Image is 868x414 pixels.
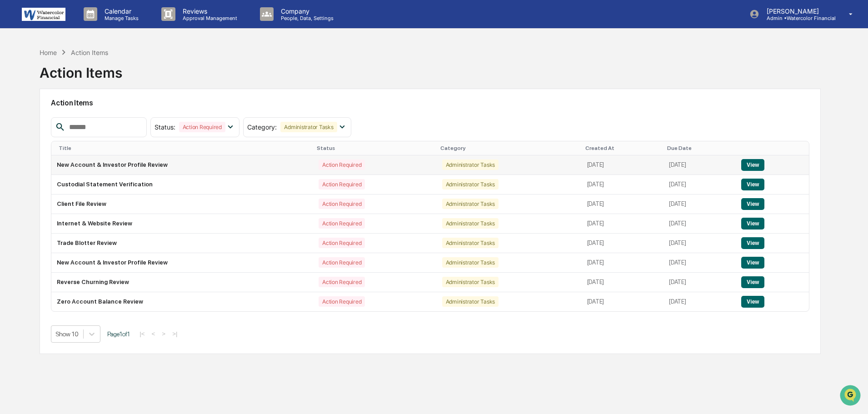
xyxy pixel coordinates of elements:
div: Administrator Tasks [442,179,499,190]
p: Reviews [175,7,242,15]
td: [DATE] [663,155,736,175]
td: [DATE] [663,234,736,253]
span: Attestations [75,186,113,195]
td: Client File Review [51,195,313,214]
td: [DATE] [663,292,736,311]
span: • [75,124,79,131]
div: Action Required [319,296,365,307]
div: Administrator Tasks [442,257,499,268]
p: How can we help? [9,19,165,34]
div: Title [59,145,309,151]
div: 🖐️ [9,187,16,194]
a: View [741,181,764,188]
span: [DATE] [80,124,99,131]
a: 🗄️Attestations [62,182,116,199]
div: Start new chat [41,70,149,79]
div: Action Required [319,199,365,209]
div: We're available if you need us! [41,79,125,86]
span: • [75,148,79,155]
button: > [159,330,168,338]
div: Administrator Tasks [442,277,499,287]
span: Pylon [90,225,110,232]
div: Category [440,145,578,151]
div: Action Required [319,179,365,190]
img: 8933085812038_c878075ebb4cc5468115_72.jpg [19,70,35,86]
a: View [741,298,764,305]
p: Calendar [97,7,143,15]
img: Jack Rasmussen [9,115,24,130]
img: logo [22,8,65,21]
td: Custodial Statement Verification [51,175,313,195]
p: [PERSON_NAME] [759,7,836,15]
td: [DATE] [663,273,736,292]
span: Category : [247,123,277,131]
td: Zero Account Balance Review [51,292,313,311]
div: Status [317,145,433,151]
button: See all [141,99,165,110]
div: Created At [585,145,660,151]
div: Administrator Tasks [280,122,337,132]
td: [DATE] [663,214,736,234]
td: [DATE] [582,214,663,234]
span: Page 1 of 1 [107,330,130,338]
td: [DATE] [663,195,736,214]
div: Administrator Tasks [442,199,499,209]
button: View [741,179,764,190]
td: [DATE] [663,175,736,195]
a: View [741,239,764,246]
td: Internet & Website Review [51,214,313,234]
td: [DATE] [582,155,663,175]
td: [DATE] [582,253,663,273]
button: >| [170,330,180,338]
td: [DATE] [582,273,663,292]
span: Data Lookup [18,203,57,212]
button: View [741,237,764,249]
button: View [741,198,764,210]
td: New Account & Investor Profile Review [51,155,313,175]
div: Action Items [40,57,122,81]
h2: Action Items [51,99,809,107]
div: Administrator Tasks [442,296,499,307]
a: View [741,259,764,266]
span: [DATE] [80,148,99,155]
img: 1746055101610-c473b297-6a78-478c-a979-82029cc54cd1 [18,124,25,131]
a: View [741,161,764,168]
td: [DATE] [582,175,663,195]
iframe: Open customer support [839,384,863,409]
span: [PERSON_NAME] [28,148,74,155]
span: [PERSON_NAME] [28,124,74,131]
td: [DATE] [663,253,736,273]
button: View [741,218,764,229]
td: [DATE] [582,292,663,311]
div: 🗄️ [66,187,73,194]
div: Administrator Tasks [442,238,499,248]
button: View [741,296,764,308]
div: Action Required [319,160,365,170]
span: Preclearance [18,186,59,195]
a: View [741,200,764,207]
a: View [741,220,764,227]
a: 🔎Data Lookup [5,200,61,216]
div: Action Required [179,122,225,132]
p: People, Data, Settings [274,15,338,21]
button: |< [137,330,147,338]
div: Due Date [667,145,732,151]
div: Administrator Tasks [442,160,499,170]
td: New Account & Investor Profile Review [51,253,313,273]
button: View [741,257,764,269]
p: Manage Tasks [97,15,143,21]
p: Admin • Watercolor Financial [759,15,836,21]
div: Administrator Tasks [442,218,499,229]
div: Action Required [319,277,365,287]
img: Megan Poore [9,140,24,154]
div: Action Items [71,49,108,56]
img: 1746055101610-c473b297-6a78-478c-a979-82029cc54cd1 [9,70,25,86]
a: Powered byPylon [64,225,110,232]
div: Action Required [319,257,365,268]
a: 🖐️Preclearance [5,182,62,199]
div: Action Required [319,238,365,248]
div: 🔎 [9,204,16,211]
td: Trade Blotter Review [51,234,313,253]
